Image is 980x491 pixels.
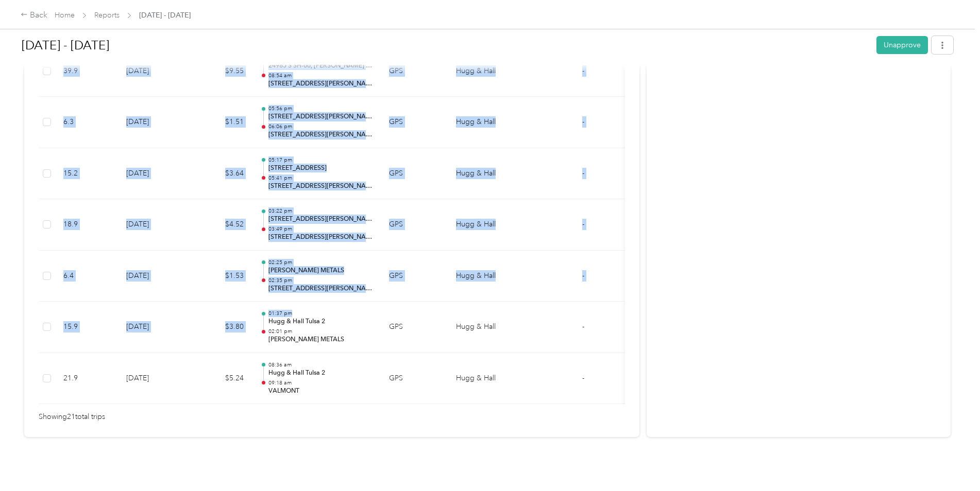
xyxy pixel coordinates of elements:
td: [DATE] [118,251,190,302]
td: GPS [381,148,448,200]
h1: Aug 1 - 31, 2025 [22,33,869,58]
td: $4.52 [190,199,252,251]
iframe: Everlance-gr Chat Button Frame [922,433,980,491]
td: GPS [381,199,448,251]
td: GPS [381,353,448,405]
span: - [582,271,584,280]
td: [DATE] [118,97,190,148]
span: [DATE] - [DATE] [139,10,191,21]
a: Home [55,11,75,20]
td: Hugg & Hall [448,251,525,302]
p: 02:25 pm [268,259,373,266]
p: 08:36 am [268,361,373,369]
p: 03:22 pm [268,207,373,215]
td: Hugg & Hall [448,148,525,200]
td: [DATE] [118,302,190,353]
td: [DATE] [118,148,190,200]
td: GPS [381,97,448,148]
td: [DATE] [118,199,190,251]
p: 08:54 am [268,72,373,79]
td: Hugg & Hall [448,353,525,405]
p: [STREET_ADDRESS][PERSON_NAME] [268,284,373,293]
p: 02:01 pm [268,328,373,335]
span: - [582,374,584,382]
td: 15.9 [55,302,118,353]
td: $3.64 [190,148,252,200]
td: GPS [381,251,448,302]
td: Hugg & Hall [448,199,525,251]
p: Hugg & Hall Tulsa 2 [268,317,373,326]
td: 21.9 [55,353,118,405]
p: 05:41 pm [268,174,373,182]
td: $1.53 [190,251,252,302]
p: [STREET_ADDRESS][PERSON_NAME] [268,112,373,121]
span: - [582,66,584,75]
td: 6.4 [55,251,118,302]
span: - [582,322,584,331]
td: Hugg & Hall [448,302,525,353]
span: - [582,169,584,178]
p: Hugg & Hall Tulsa 2 [268,369,373,378]
p: [STREET_ADDRESS][PERSON_NAME] [268,215,373,224]
span: - [582,117,584,126]
span: - [582,220,584,229]
td: 18.9 [55,199,118,251]
p: [STREET_ADDRESS][PERSON_NAME] [268,130,373,139]
p: 02:35 pm [268,277,373,284]
div: Back [21,9,47,22]
td: $3.80 [190,302,252,353]
td: GPS [381,302,448,353]
p: 05:17 pm [268,156,373,164]
td: Hugg & Hall [448,97,525,148]
p: [STREET_ADDRESS][PERSON_NAME] [268,182,373,191]
p: 09:18 am [268,379,373,387]
p: 01:37 pm [268,310,373,317]
td: $1.51 [190,97,252,148]
p: 05:56 pm [268,105,373,112]
span: Showing 21 total trips [39,411,105,423]
p: [STREET_ADDRESS][PERSON_NAME] [268,79,373,89]
p: 03:49 pm [268,225,373,233]
p: VALMONT [268,387,373,396]
a: Reports [94,11,120,20]
td: $5.24 [190,353,252,405]
p: 06:06 pm [268,123,373,130]
td: [DATE] [118,353,190,405]
button: Unapprove [876,36,928,54]
td: 15.2 [55,148,118,200]
p: [STREET_ADDRESS][PERSON_NAME] [268,233,373,242]
p: [PERSON_NAME] METALS [268,335,373,344]
p: [STREET_ADDRESS] [268,164,373,173]
td: 6.3 [55,97,118,148]
p: [PERSON_NAME] METALS [268,266,373,275]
